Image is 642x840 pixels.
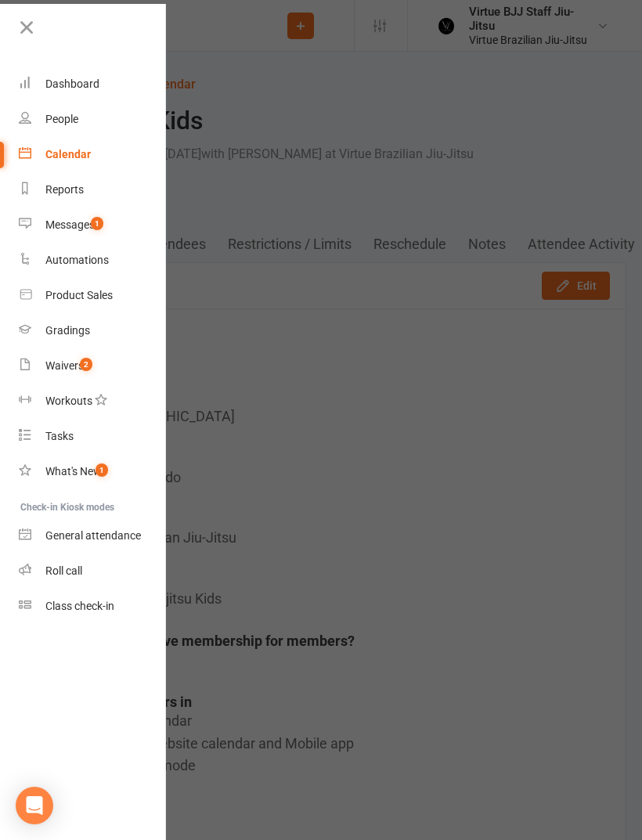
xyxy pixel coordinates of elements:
a: Class kiosk mode [19,589,167,624]
span: 1 [91,217,103,230]
div: Class check-in [45,600,114,612]
a: Workouts [19,384,167,419]
div: People [45,113,78,125]
a: Gradings [19,313,167,348]
div: Automations [45,254,109,266]
div: General attendance [45,529,141,542]
a: Calendar [19,137,167,172]
div: Open Intercom Messenger [16,787,53,824]
span: 2 [80,358,92,371]
a: Automations [19,243,167,278]
div: Gradings [45,324,90,337]
div: Waivers [45,359,84,372]
a: People [19,102,167,137]
a: What's New1 [19,454,167,489]
a: Dashboard [19,67,167,102]
a: Waivers 2 [19,348,167,384]
a: Messages 1 [19,207,167,243]
span: 1 [96,463,108,477]
div: Dashboard [45,78,99,90]
div: Product Sales [45,289,113,301]
a: Reports [19,172,167,207]
a: General attendance kiosk mode [19,518,167,553]
a: Roll call [19,553,167,589]
div: Calendar [45,148,91,160]
div: Workouts [45,395,92,407]
a: Tasks [19,419,167,454]
div: Messages [45,218,95,231]
div: Reports [45,183,84,196]
div: Tasks [45,430,74,442]
div: What's New [45,465,102,478]
a: Product Sales [19,278,167,313]
div: Roll call [45,564,82,577]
